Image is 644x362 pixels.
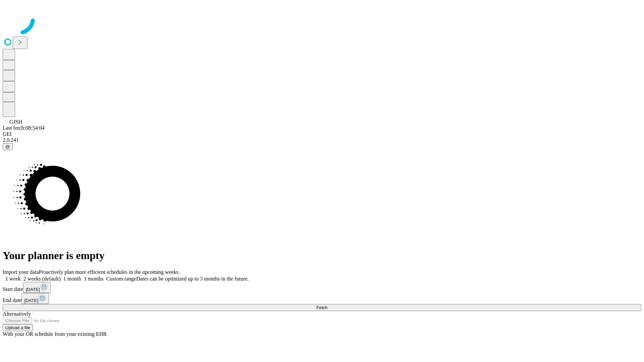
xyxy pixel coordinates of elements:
[5,144,10,149] span: @
[23,282,51,293] button: [DATE]
[84,276,104,282] span: 3 months
[9,119,22,125] span: GJSH
[106,276,136,282] span: Custom range
[3,304,641,311] button: Fetch
[63,276,81,282] span: 1 month
[5,276,21,282] span: 1 week
[39,269,180,275] span: Proactively plan more efficient schedules in the upcoming weeks.
[136,276,249,282] span: Dates can be optimized up to 3 months in the future.
[3,125,45,131] span: Last fetch: 08:54:04
[3,331,107,337] span: With your OR schedule from your existing EHR
[3,311,31,317] span: Alternatively
[3,293,641,304] div: End date
[26,287,40,292] span: [DATE]
[3,137,641,143] div: 2.0.241
[3,131,641,137] div: GEI
[3,249,641,262] h1: Your planner is empty
[3,269,39,275] span: Import your data
[3,324,33,331] button: Upload a file
[24,298,38,303] span: [DATE]
[316,305,327,310] span: Fetch
[23,276,61,282] span: 2 weeks (default)
[3,143,13,150] button: @
[21,293,49,304] button: [DATE]
[3,282,641,293] div: Start date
